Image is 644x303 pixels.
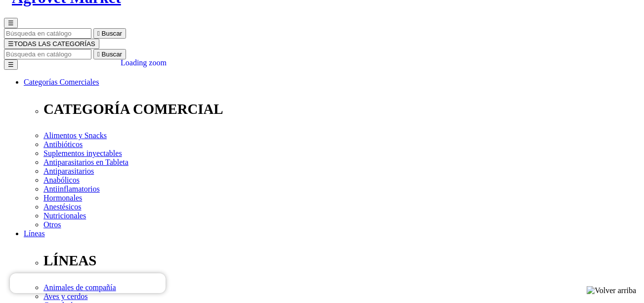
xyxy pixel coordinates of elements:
span: Buscar [102,50,122,58]
img: Volver arriba [587,286,636,295]
span: ☰ [8,19,14,27]
a: Anestésicos [43,202,81,211]
a: Líneas [24,229,45,238]
p: LÍNEAS [43,252,640,269]
a: Anabólicos [43,176,80,184]
input: Buscar [4,49,91,59]
a: Otros [43,220,61,229]
a: Antiinflamatorios [43,185,100,193]
input: Buscar [4,28,91,39]
i:  [97,50,100,58]
a: Categorías Comerciales [24,78,99,86]
button:  Buscar [93,28,126,39]
button: ☰ [4,18,18,28]
a: Alimentos y Snacks [43,131,107,140]
i:  [97,30,100,37]
button: ☰ [4,59,18,70]
a: Antibióticos [43,140,83,149]
iframe: Brevo live chat [10,273,166,293]
a: Hormonales [43,194,82,202]
a: Aves y cerdos [43,292,87,301]
p: CATEGORÍA COMERCIAL [43,101,640,117]
a: Nutricionales [43,211,86,220]
a: Antiparasitarios [43,167,94,175]
a: Suplementos inyectables [43,149,122,157]
button: ☰TODAS LAS CATEGORÍAS [4,39,99,49]
button:  Buscar [93,49,126,59]
a: Antiparasitarios en Tableta [43,158,129,166]
span: Buscar [102,30,122,37]
span: ☰ [8,40,14,48]
div: Loading zoom [121,58,167,67]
